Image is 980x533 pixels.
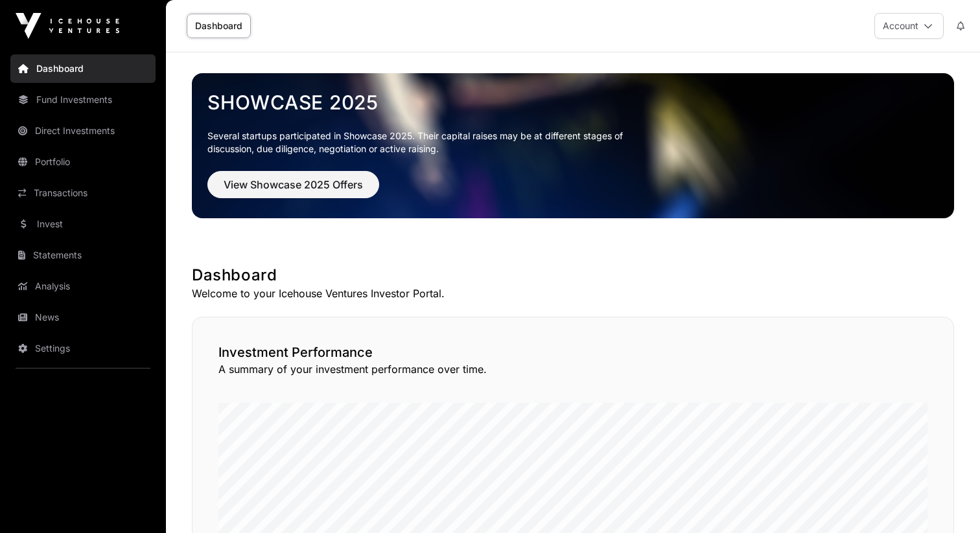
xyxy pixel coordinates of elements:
a: Statements [10,241,156,269]
a: Dashboard [187,14,251,38]
p: A summary of your investment performance over time. [218,361,927,377]
a: News [10,303,156,332]
p: Several startups participated in Showcase 2025. Their capital raises may be at different stages o... [207,130,643,155]
a: Showcase 2025 [207,91,939,114]
button: View Showcase 2025 Offers [207,171,379,198]
a: Fund Investments [10,85,156,114]
h2: Investment Performance [218,343,927,361]
a: Settings [10,334,156,363]
a: Portfolio [10,148,156,176]
a: Dashboard [10,54,156,83]
img: Showcase 2025 [192,73,954,218]
a: View Showcase 2025 Offers [207,184,379,197]
iframe: Chat Widget [915,471,980,533]
span: View Showcase 2025 Offers [224,177,363,192]
button: Account [874,13,944,39]
h1: Dashboard [192,265,954,286]
a: Transactions [10,179,156,207]
img: Icehouse Ventures Logo [16,13,119,39]
a: Direct Investments [10,117,156,145]
a: Analysis [10,272,156,301]
p: Welcome to your Icehouse Ventures Investor Portal. [192,286,954,301]
a: Invest [10,210,156,238]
